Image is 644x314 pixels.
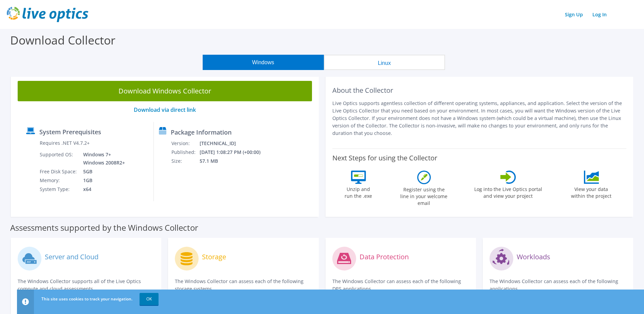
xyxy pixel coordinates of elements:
[343,184,374,199] label: Unzip and run the .exe
[18,81,312,101] a: Download Windows Collector
[332,100,627,137] p: Live Optics supports agentless collection of different operating systems, appliances, and applica...
[10,32,115,48] label: Download Collector
[332,86,627,94] h2: About the Collector
[562,10,586,19] a: Sign Up
[39,176,78,185] td: Memory:
[171,139,199,148] td: Version:
[474,184,542,199] label: Log into the Live Optics portal and view your project
[567,184,616,199] label: View your data within the project
[203,55,324,70] button: Windows
[490,278,626,293] p: The Windows Collector can assess each of the following applications.
[360,254,409,260] label: Data Protection
[171,148,199,157] td: Published:
[78,167,126,176] td: 5GB
[589,10,610,19] a: Log In
[199,148,270,157] td: [DATE] 1:08:27 PM (+00:00)
[332,278,469,293] p: The Windows Collector can assess each of the following DPS applications.
[140,293,159,305] a: OK
[18,278,154,293] p: The Windows Collector supports all of the Live Optics compute and cloud assessments.
[78,150,126,167] td: Windows 7+ Windows 2008R2+
[78,176,126,185] td: 1GB
[39,167,78,176] td: Free Disk Space:
[171,129,232,136] label: Package Information
[45,254,98,260] label: Server and Cloud
[324,55,445,70] button: Linux
[39,150,78,167] td: Supported OS:
[332,154,437,162] label: Next Steps for using the Collector
[134,106,196,114] a: Download via direct link
[199,139,270,148] td: [TECHNICAL_ID]
[39,185,78,194] td: System Type:
[41,296,132,302] span: This site uses cookies to track your navigation.
[175,278,312,293] p: The Windows Collector can assess each of the following storage systems.
[78,185,126,194] td: x64
[10,224,198,231] label: Assessments supported by the Windows Collector
[199,157,270,165] td: 57.1 MB
[40,140,90,146] label: Requires .NET V4.7.2+
[171,157,199,165] td: Size:
[399,184,449,207] label: Register using the line in your welcome email
[39,128,101,135] label: System Prerequisites
[7,7,88,22] img: live_optics_svg.svg
[202,254,226,260] label: Storage
[517,254,550,260] label: Workloads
